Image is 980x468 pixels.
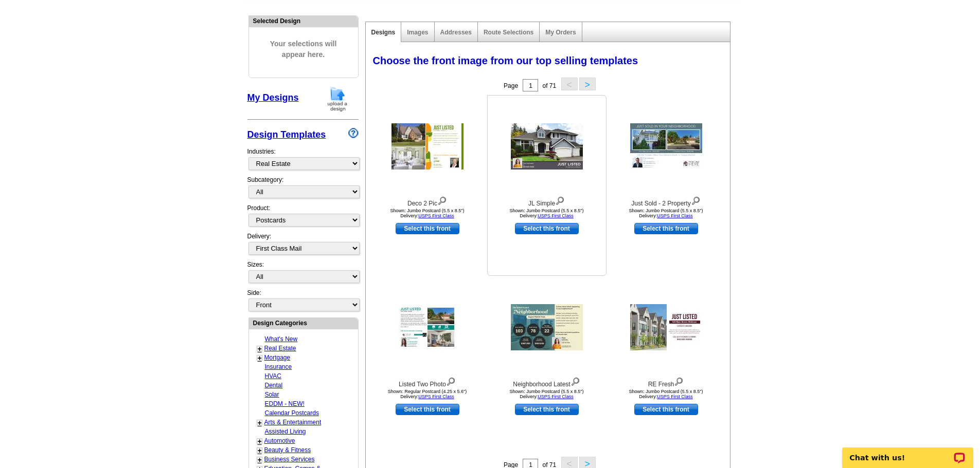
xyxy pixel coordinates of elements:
[571,375,580,386] img: view design details
[258,446,262,455] a: +
[373,55,638,66] span: Choose the front image from our top selling templates
[630,304,702,350] img: RE Fresh
[437,194,447,205] img: view design details
[610,194,723,208] div: Just Sold - 2 Property
[504,82,518,89] span: Page
[391,123,464,170] img: Deco 2 Pic
[264,419,322,426] a: Arts & Entertainment
[579,78,596,90] button: >
[446,375,456,386] img: view design details
[257,28,350,70] span: Your selections will appear here.
[538,394,574,399] a: USPS First Class
[396,404,459,415] a: use this design
[674,375,684,386] img: view design details
[264,345,296,352] a: Real Estate
[265,363,292,370] a: Insurance
[484,29,533,36] a: Route Selections
[515,404,579,415] a: use this design
[264,437,295,444] a: Automotive
[538,213,574,218] a: USPS First Class
[249,16,358,26] div: Selected Design
[610,389,723,399] div: Shown: Jumbo Postcard (5.5 x 8.5") Delivery:
[835,436,980,468] iframe: LiveChat chat widget
[264,354,291,361] a: Mortgage
[265,409,319,417] a: Calendar Postcards
[561,78,578,90] button: <
[265,372,281,380] a: HVAC
[555,194,565,205] img: view design details
[258,419,262,427] a: +
[490,389,603,399] div: Shown: Jumbo Postcard (5.5 x 8.5") Delivery:
[634,404,698,415] a: use this design
[264,456,315,463] a: Business Services
[542,82,556,89] span: of 71
[610,375,723,389] div: RE Fresh
[371,375,484,389] div: Listed Two Photo
[440,29,472,36] a: Addresses
[407,29,428,36] a: Images
[264,446,311,454] a: Beauty & Fitness
[610,208,723,218] div: Shown: Jumbo Postcard (5.5 x 8.5") Delivery:
[371,208,484,218] div: Shown: Jumbo Postcard (5.5 x 8.5") Delivery:
[247,92,299,103] a: My Designs
[371,29,396,36] a: Designs
[247,260,359,288] div: Sizes:
[657,213,693,218] a: USPS First Class
[691,194,701,205] img: view design details
[265,335,298,343] a: What's New
[247,129,326,140] a: Design Templates
[371,389,484,399] div: Shown: Regular Postcard (4.25 x 5.6") Delivery:
[265,428,306,435] a: Assisted Living
[249,318,358,328] div: Design Categories
[396,223,459,234] a: use this design
[258,437,262,445] a: +
[657,394,693,399] a: USPS First Class
[418,213,454,218] a: USPS First Class
[247,142,359,175] div: Industries:
[324,86,351,112] img: upload-design
[247,232,359,260] div: Delivery:
[490,208,603,218] div: Shown: Jumbo Postcard (5.5 x 8.5") Delivery:
[630,123,702,170] img: Just Sold - 2 Property
[371,194,484,208] div: Deco 2 Pic
[265,382,283,389] a: Dental
[511,123,583,170] img: JL Simple
[258,345,262,353] a: +
[247,175,359,203] div: Subcategory:
[418,394,454,399] a: USPS First Class
[634,223,698,234] a: use this design
[258,354,262,362] a: +
[247,203,359,232] div: Product:
[545,29,576,36] a: My Orders
[511,304,583,350] img: Neighborhood Latest
[490,375,603,389] div: Neighborhood Latest
[265,391,279,398] a: Solar
[247,288,359,312] div: Side:
[265,400,305,407] a: EDDM - NEW!
[398,305,457,349] img: Listed Two Photo
[258,456,262,464] a: +
[490,194,603,208] div: JL Simple
[348,128,359,138] img: design-wizard-help-icon.png
[515,223,579,234] a: use this design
